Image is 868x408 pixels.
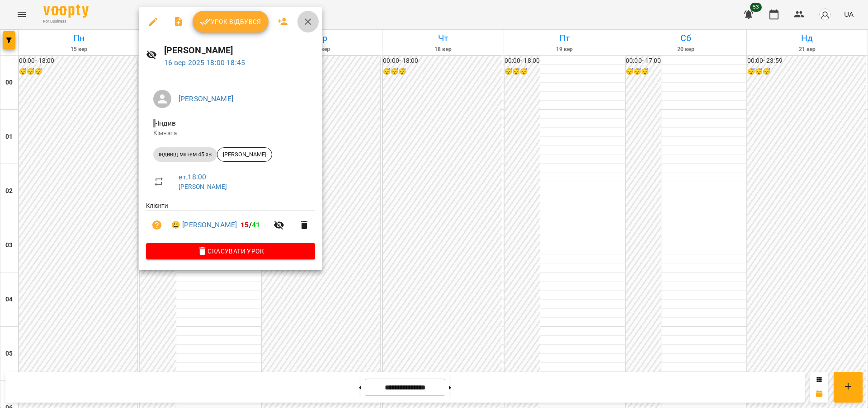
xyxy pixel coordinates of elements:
[179,94,233,103] a: [PERSON_NAME]
[252,220,260,229] span: 41
[217,150,272,159] span: [PERSON_NAME]
[146,201,315,243] ul: Клієнти
[153,129,308,138] p: Кімната
[241,220,249,229] span: 15
[164,58,245,67] a: 16 вер 2025 18:00-18:45
[241,220,260,229] b: /
[153,150,217,159] span: індивід матем 45 хв
[164,43,315,57] h6: [PERSON_NAME]
[217,147,272,162] div: [PERSON_NAME]
[171,220,237,230] a: 😀 [PERSON_NAME]
[200,16,261,27] span: Урок відбувся
[146,214,168,236] button: Візит ще не сплачено. Додати оплату?
[179,173,206,181] a: вт , 18:00
[153,246,308,257] span: Скасувати Урок
[146,243,315,259] button: Скасувати Урок
[179,183,227,190] a: [PERSON_NAME]
[153,119,178,127] span: - Індив
[193,11,269,33] button: Урок відбувся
